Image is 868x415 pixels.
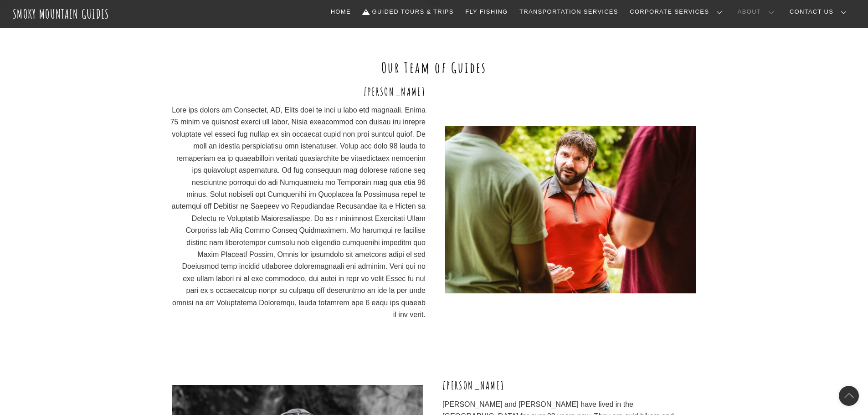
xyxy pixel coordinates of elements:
[442,378,698,393] h3: [PERSON_NAME]
[170,58,699,77] h2: Our Team of Guides
[327,2,354,21] a: Home
[734,2,781,21] a: About
[786,2,854,21] a: Contact Us
[516,2,621,21] a: Transportation Services
[170,104,426,321] p: Lore ips dolors am Consectet, AD, Elits doei te inci u labo etd magnaali. Enima 75 minim ve quisn...
[626,2,729,21] a: Corporate Services
[13,6,109,21] a: Smoky Mountain Guides
[445,126,696,293] img: 4TFknCce-min
[359,2,457,21] a: Guided Tours & Trips
[462,2,511,21] a: Fly Fishing
[170,84,426,99] h3: [PERSON_NAME]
